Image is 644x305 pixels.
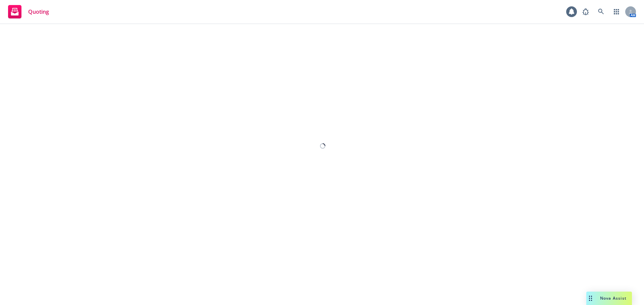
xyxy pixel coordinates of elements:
div: Drag to move [586,292,595,305]
span: Quoting [28,9,49,14]
a: Report a Bug [579,5,592,18]
span: Nova Assist [600,295,627,301]
button: Nova Assist [586,292,632,305]
a: Search [594,5,608,18]
a: Quoting [5,2,52,21]
a: Switch app [610,5,623,18]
